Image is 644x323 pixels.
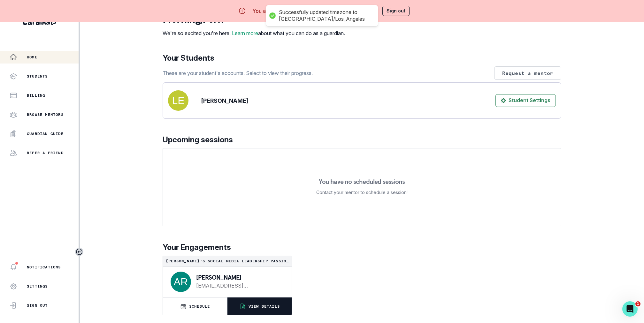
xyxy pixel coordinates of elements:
a: [EMAIL_ADDRESS][DOMAIN_NAME] [196,282,281,289]
p: Your Engagements [163,242,561,253]
p: We're so excited you're here. about what you can do as a guardian. [163,29,345,37]
button: SCHEDULE [163,297,227,315]
p: Contact your mentor to schedule a session! [316,189,408,196]
img: svg [168,90,188,111]
div: Successfully updated timezone to [GEOGRAPHIC_DATA]/Los_Angeles [279,9,372,22]
p: Browse Mentors [27,112,64,117]
p: [PERSON_NAME] [201,96,248,105]
p: Upcoming sessions [163,134,561,146]
img: svg [171,272,191,292]
p: [PERSON_NAME] [196,274,281,281]
p: You are impersonating Fern Ring [PERSON_NAME] [252,7,373,15]
a: Learn more [232,30,258,36]
p: VIEW DETAILS [249,304,280,309]
p: SCHEDULE [189,304,210,309]
button: Request a mentor [494,66,561,80]
p: Billing [27,93,45,98]
button: Student Settings [495,94,556,107]
button: Toggle sidebar [75,248,83,256]
p: Your Students [163,52,561,64]
button: VIEW DETAILS [227,297,292,315]
p: Settings [27,284,48,289]
p: Refer a friend [27,150,64,155]
p: Notifications [27,265,61,270]
p: Guardian Guide [27,131,64,136]
span: 1 [635,301,640,306]
button: Sign out [382,6,410,16]
p: You have no scheduled sessions [319,178,405,185]
p: Sign Out [27,303,48,308]
p: Home [27,55,37,60]
p: These are your student's accounts. Select to view their progress. [163,69,313,77]
iframe: Intercom live chat [622,301,638,317]
p: [PERSON_NAME]'s Social Media Leadership Passion Project [165,259,289,264]
p: Students [27,74,48,79]
p: morning , Fern [163,13,345,26]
